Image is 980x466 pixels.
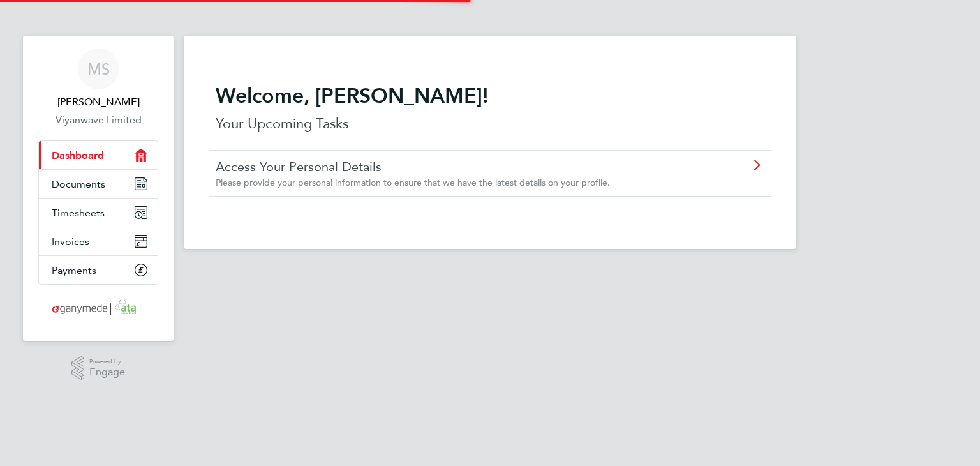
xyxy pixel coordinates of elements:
a: Invoices [39,227,158,255]
a: MS[PERSON_NAME] [38,49,158,110]
a: Documents [39,170,158,198]
span: Dashboard [52,149,104,162]
span: Powered by [89,356,125,367]
span: MS [87,61,110,77]
span: Invoices [52,236,89,248]
a: Go to home page [38,297,158,318]
a: Powered byEngage [71,356,126,380]
h2: Welcome, [PERSON_NAME]! [216,83,764,109]
a: Payments [39,256,158,284]
a: Viyanwave Limited [38,112,158,128]
p: Your Upcoming Tasks [216,114,764,134]
nav: Main navigation [23,36,174,341]
span: Documents [52,178,105,190]
span: Engage [89,367,125,378]
span: Timesheets [52,207,105,219]
span: Muthukumar Shanmugam [38,94,158,110]
span: Payments [52,264,96,276]
img: ganymedesolutions-logo-retina.png [48,297,149,318]
a: Access Your Personal Details [216,158,692,175]
a: Timesheets [39,199,158,227]
a: Dashboard [39,141,158,169]
span: Please provide your personal information to ensure that we have the latest details on your profile. [216,177,610,188]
